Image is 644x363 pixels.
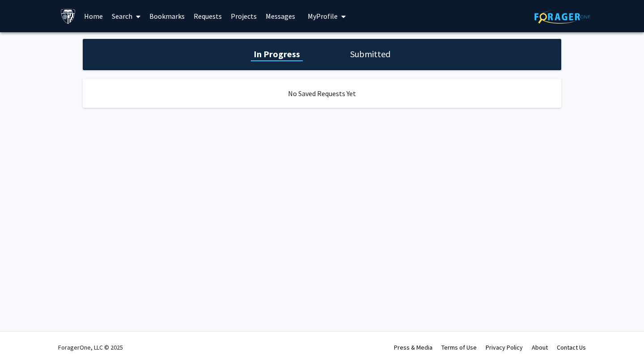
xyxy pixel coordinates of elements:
[80,0,107,32] a: Home
[145,0,189,32] a: Bookmarks
[7,323,38,356] iframe: Chat
[261,0,300,32] a: Messages
[226,0,261,32] a: Projects
[60,8,76,24] img: Johns Hopkins University Logo
[441,343,477,351] a: Terms of Use
[251,48,303,60] h1: In Progress
[532,343,548,351] a: About
[83,79,561,108] div: No Saved Requests Yet
[486,343,523,351] a: Privacy Policy
[394,343,432,351] a: Press & Media
[557,343,586,351] a: Contact Us
[534,10,590,24] img: ForagerOne Logo
[308,12,338,21] span: My Profile
[189,0,226,32] a: Requests
[107,0,145,32] a: Search
[58,332,123,363] div: ForagerOne, LLC © 2025
[347,48,393,60] h1: Submitted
